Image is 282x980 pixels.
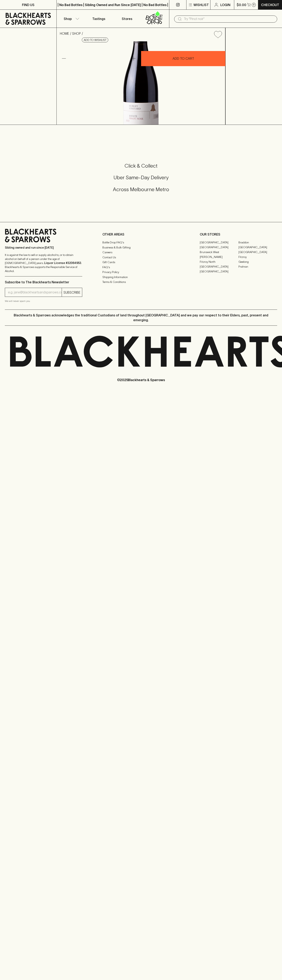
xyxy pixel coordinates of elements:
[238,254,277,259] a: Fitzroy
[102,245,180,250] a: Business & Bulk Gifting
[200,250,238,254] a: Brunswick West
[102,250,180,255] a: Careers
[60,32,69,35] a: HOME
[102,232,180,237] p: OTHER AREAS
[200,240,238,245] a: [GEOGRAPHIC_DATA]
[62,288,82,297] button: SUBSCRIBE
[261,2,279,7] p: Checkout
[102,260,180,265] a: Gift Cards
[8,289,62,296] input: e.g. jane@blackheartsandsparrows.com.au
[200,264,238,269] a: [GEOGRAPHIC_DATA]
[5,186,277,193] h5: Across Melbourne Metro
[82,38,108,42] button: Add to wishlist
[102,275,180,279] a: Shipping Information
[122,16,132,21] p: Stores
[220,2,230,7] p: Login
[92,16,105,21] p: Tastings
[238,259,277,264] a: Geelong
[5,174,277,181] h5: Uber Same-Day Delivery
[102,240,180,245] a: Bottle Drop FAQ's
[200,269,238,274] a: [GEOGRAPHIC_DATA]
[200,232,277,237] p: OUR STORES
[5,146,277,214] div: Call to action block
[5,163,277,169] h5: Click & Collect
[173,56,194,61] p: ADD TO CART
[200,245,238,250] a: [GEOGRAPHIC_DATA]
[22,2,34,7] p: FIND US
[102,255,180,260] a: Contact Us
[5,299,82,303] p: We will never spam you
[57,10,85,28] button: Shop
[102,270,180,275] a: Privacy Policy
[253,4,255,6] p: 0
[72,32,81,35] a: SHOP
[141,51,225,66] button: ADD TO CART
[238,240,277,245] a: Braddon
[200,254,238,259] a: [PERSON_NAME]
[5,246,82,250] p: Sibling owned and run since [DATE]
[194,2,209,7] p: Wishlist
[5,280,82,285] p: Subscribe to The Blackhearts Newsletter
[238,264,277,269] a: Prahran
[184,16,274,22] input: Try "Pinot noir"
[237,2,246,7] p: $0.00
[102,265,180,270] a: FAQ's
[113,10,141,28] a: Stores
[64,16,72,21] p: Shop
[238,245,277,250] a: [GEOGRAPHIC_DATA]
[85,10,113,28] a: Tastings
[238,250,277,254] a: [GEOGRAPHIC_DATA]
[63,290,80,295] p: SUBSCRIBE
[212,29,224,40] button: Add to wishlist
[200,259,238,264] a: Fitzroy North
[57,41,225,125] img: 41274.png
[44,261,81,265] strong: Liquor License #32064953
[102,280,180,285] a: Terms & Conditions
[8,313,274,322] p: Blackhearts & Sparrows acknowledges the traditional Custodians of land throughout [GEOGRAPHIC_DAT...
[5,253,82,273] p: It is against the law to sell or supply alcohol to, or to obtain alcohol on behalf of a person un...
